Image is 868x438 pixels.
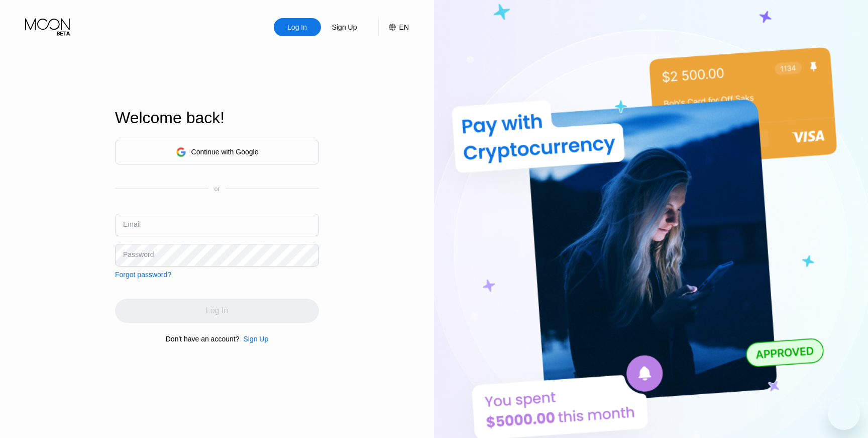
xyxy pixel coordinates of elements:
[321,18,368,36] div: Sign Up
[286,22,308,32] div: Log In
[828,398,860,430] iframe: Button to launch messaging window
[378,18,409,36] div: EN
[115,271,171,279] div: Forgot password?
[191,148,259,156] div: Continue with Google
[123,250,154,258] div: Password
[115,140,319,164] div: Continue with Google
[331,22,358,32] div: Sign Up
[115,109,319,127] div: Welcome back!
[239,335,268,343] div: Sign Up
[274,18,321,36] div: Log In
[214,186,220,193] div: or
[166,335,240,343] div: Don't have an account?
[123,220,141,228] div: Email
[399,23,409,31] div: EN
[243,335,268,343] div: Sign Up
